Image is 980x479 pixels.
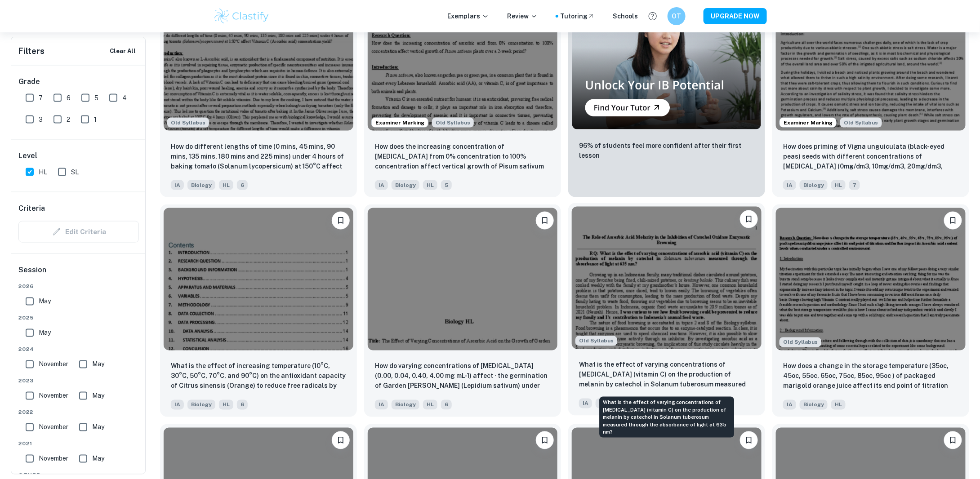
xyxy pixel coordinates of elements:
[392,180,419,190] span: Biology
[372,119,428,127] span: Examiner Marking
[579,141,754,160] p: 96% of students feel more confident after their first lesson
[18,346,139,354] span: 2024
[171,361,346,392] p: What is the effect of increasing temperature (10°C, 30°C, 50°C, 70°C, and 90°C) on the antioxidan...
[332,431,350,449] button: Bookmark
[776,208,966,350] img: Biology IA example thumbnail: How does a change in the storage tempera
[599,397,734,438] div: What is the effect of varying concentrations of [MEDICAL_DATA] (vitamin C) on the production of m...
[780,337,821,347] span: Old Syllabus
[780,337,821,347] div: Starting from the May 2025 session, the Biology IA requirements have changed. It's OK to refer to...
[164,208,353,350] img: Biology IA example thumbnail: What is the effect of increasing tempera
[187,180,215,190] span: Biology
[219,400,233,410] span: HL
[849,180,860,190] span: 7
[579,360,754,390] p: What is the effect of varying concentrations of ascorbic acid (vitamin C) on the production of me...
[167,118,209,128] span: Old Syllabus
[67,115,70,124] span: 2
[67,93,71,103] span: 6
[71,167,79,177] span: SL
[39,167,47,177] span: HL
[800,400,828,410] span: Biology
[560,11,595,21] a: Tutoring
[171,400,184,410] span: IA
[432,118,474,128] div: Starting from the May 2025 session, the Biology IA requirements have changed. It's OK to refer to...
[18,203,45,214] h6: Criteria
[18,221,139,243] div: Criteria filters are unavailable when searching by topic
[441,400,452,410] span: 6
[18,314,139,322] span: 2025
[740,210,758,228] button: Bookmark
[213,7,270,25] img: Clastify logo
[392,400,419,410] span: Biology
[332,212,350,230] button: Bookmark
[39,422,68,432] span: November
[92,391,104,401] span: May
[39,391,68,401] span: November
[536,212,554,230] button: Bookmark
[572,207,762,349] img: Biology IA example thumbnail: What is the effect of varying concentrat
[219,180,233,190] span: HL
[704,8,767,24] button: UPGRADE NOW
[18,76,139,87] h6: Grade
[783,400,796,410] span: IA
[772,204,969,417] a: Starting from the May 2025 session, the Biology IA requirements have changed. It's OK to refer to...
[613,11,638,21] a: Schools
[18,45,45,58] h6: Filters
[831,400,846,410] span: HL
[18,377,139,385] span: 2023
[645,9,660,24] button: Help and Feedback
[94,93,98,103] span: 5
[364,204,561,417] a: BookmarkHow do varying concentrations of ascorbic acid (0.00, 0.04, 0.40, 4.00 mg mL-1) affect · ...
[160,204,357,417] a: BookmarkWhat is the effect of increasing temperature (10°C, 30°C, 50°C, 70°C, and 90°C) on the an...
[944,212,962,230] button: Bookmark
[122,93,127,103] span: 4
[39,359,68,369] span: November
[423,400,437,410] span: HL
[92,454,104,464] span: May
[740,431,758,449] button: Bookmark
[568,204,765,417] a: Starting from the May 2025 session, the Biology IA requirements have changed. It's OK to refer to...
[783,180,796,190] span: IA
[423,180,437,190] span: HL
[783,142,958,172] p: How does priming of Vigna unguiculata (black-eyed peas) seeds with different concentrations of as...
[18,151,139,161] h6: Level
[18,408,139,417] span: 2022
[92,422,104,432] span: May
[575,336,617,346] span: Old Syllabus
[783,361,958,392] p: How does a change in the storage temperature (35oc, 45oc, 55oc, 65oc, 75oc, 85oc, 95oc ) of packa...
[187,400,215,410] span: Biology
[94,115,97,124] span: 1
[368,208,557,350] img: Biology IA example thumbnail: How do varying concentrations of ascorbi
[536,431,554,449] button: Bookmark
[375,361,550,392] p: How do varying concentrations of ascorbic acid (0.00, 0.04, 0.40, 4.00 mg mL-1) affect · the germ...
[107,44,138,58] button: Clear All
[831,180,846,190] span: HL
[447,11,489,21] p: Exemplars
[800,180,828,190] span: Biology
[375,400,388,410] span: IA
[507,11,538,21] p: Review
[375,142,550,172] p: How does the increasing concentration of ascorbic acid from 0% concentration to 100% concentratio...
[780,119,836,127] span: Examiner Marking
[39,93,43,103] span: 7
[39,297,51,306] span: May
[39,454,68,464] span: November
[18,265,139,283] h6: Session
[672,11,682,21] h6: OT
[171,142,346,172] p: How do different lengths of time (0 mins, 45 mins, 90 mins, 135 mins, 180 mins and 225 mins) unde...
[840,118,882,128] div: Starting from the May 2025 session, the Biology IA requirements have changed. It's OK to refer to...
[167,118,209,128] div: Starting from the May 2025 session, the Biology IA requirements have changed. It's OK to refer to...
[668,7,686,25] button: OT
[575,336,617,346] div: Starting from the May 2025 session, the Biology IA requirements have changed. It's OK to refer to...
[441,180,452,190] span: 5
[944,431,962,449] button: Bookmark
[92,359,104,369] span: May
[237,400,248,410] span: 6
[18,440,139,448] span: 2021
[18,283,139,291] span: 2026
[375,180,388,190] span: IA
[432,118,474,128] span: Old Syllabus
[39,328,51,338] span: May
